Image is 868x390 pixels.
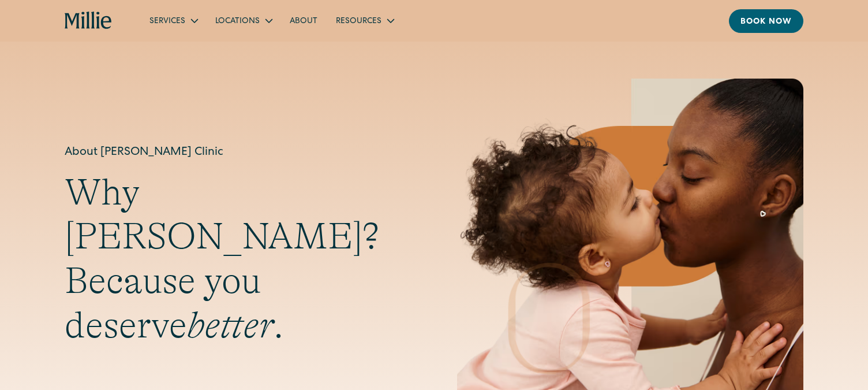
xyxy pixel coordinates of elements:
div: Services [149,16,185,28]
div: Resources [327,11,402,30]
h1: About [PERSON_NAME] Clinic [65,144,411,161]
div: Book now [740,16,792,28]
a: Book now [729,9,803,33]
div: Locations [215,16,260,28]
a: home [65,12,113,30]
div: Locations [206,11,280,30]
em: better [187,304,274,346]
div: Services [140,11,206,30]
a: About [280,11,327,30]
div: Resources [336,16,381,28]
h2: Why [PERSON_NAME]? Because you deserve . [65,170,411,348]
